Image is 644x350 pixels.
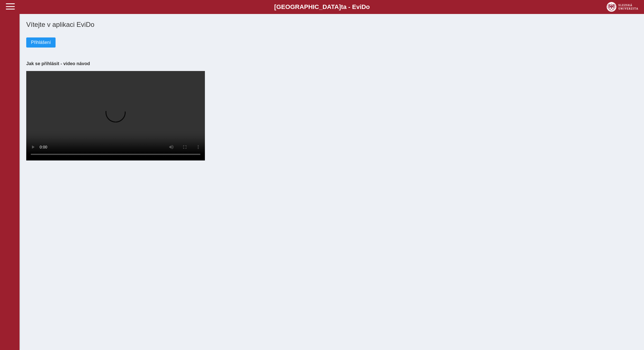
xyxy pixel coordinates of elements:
b: [GEOGRAPHIC_DATA] a - Evi [17,3,627,11]
h3: Jak se přihlásit - video návod [26,61,637,66]
button: Přihlášení [26,37,56,48]
span: o [366,3,370,10]
span: Přihlášení [31,40,51,45]
span: t [341,3,343,10]
img: logo_web_su.png [607,2,638,12]
span: D [361,3,366,10]
video: Your browser does not support the video tag. [26,71,205,160]
h1: Vítejte v aplikaci EviDo [26,21,637,29]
